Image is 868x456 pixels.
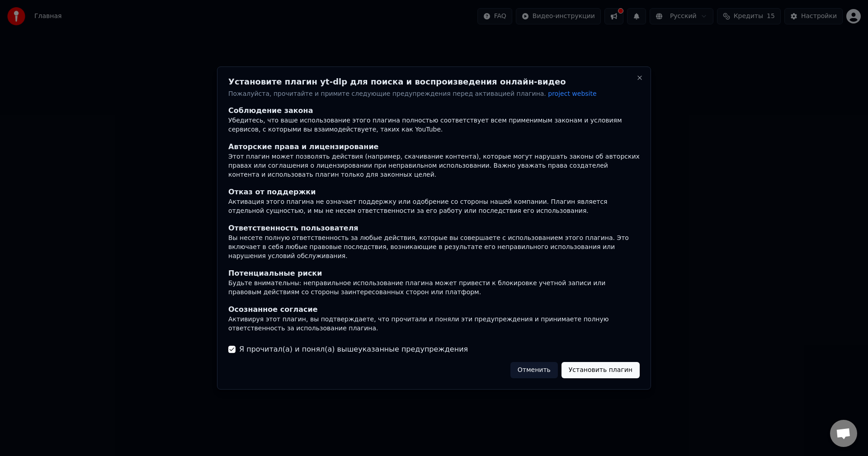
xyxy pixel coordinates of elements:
[228,223,640,234] div: Ответственность пользователя
[228,304,640,315] div: Осознанное согласие
[228,234,640,261] div: Вы несете полную ответственность за любые действия, которые вы совершаете с использованием этого ...
[228,315,640,333] div: Активируя этот плагин, вы подтверждаете, что прочитали и поняли эти предупреждения и принимаете п...
[228,153,640,180] div: Этот плагин может позволять действия (например, скачивание контента), которые могут нарушать зако...
[228,142,640,153] div: Авторские права и лицензирование
[228,89,640,99] p: Пожалуйста, прочитайте и примите следующие предупреждения перед активацией плагина.
[228,117,640,135] div: Убедитесь, что ваше использование этого плагина полностью соответствует всем применимым законам и...
[510,362,558,378] button: Отменить
[239,344,468,355] label: Я прочитал(а) и понял(а) вышеуказанные предупреждения
[228,187,640,198] div: Отказ от поддержки
[228,106,640,117] div: Соблюдение закона
[228,268,640,279] div: Потенциальные риски
[228,279,640,297] div: Будьте внимательны: неправильное использование плагина может привести к блокировке учетной записи...
[548,90,596,97] span: project website
[228,198,640,216] div: Активация этого плагина не означает поддержку или одобрение со стороны нашей компании. Плагин явл...
[228,78,640,86] h2: Установите плагин yt-dlp для поиска и воспроизведения онлайн-видео
[561,362,640,378] button: Установить плагин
